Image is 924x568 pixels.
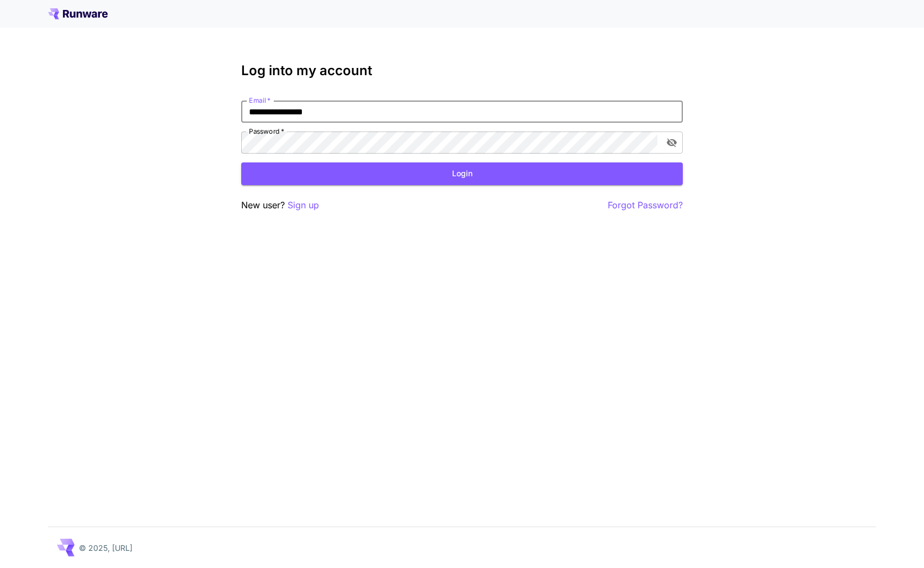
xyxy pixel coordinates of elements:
[288,198,319,212] button: Sign up
[241,63,683,78] h3: Log into my account
[608,198,683,212] button: Forgot Password?
[662,133,682,152] button: toggle password visibility
[241,198,319,212] p: New user?
[241,162,683,185] button: Login
[249,127,284,136] label: Password
[249,96,270,105] label: Email
[79,542,132,554] p: © 2025, [URL]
